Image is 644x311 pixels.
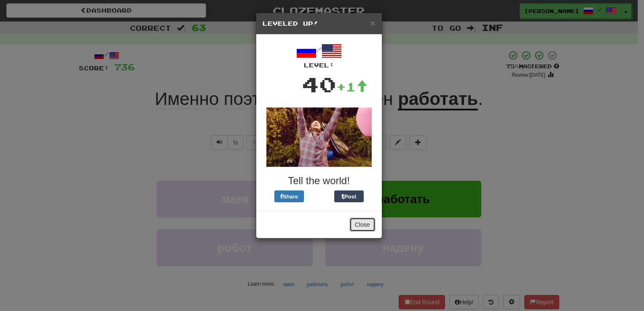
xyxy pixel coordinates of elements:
[263,19,376,28] h5: Leveled Up!
[370,18,375,28] span: ×
[266,107,372,167] img: andy-72a9b47756ecc61a9f6c0ef31017d13e025550094338bf53ee1bb5849c5fd8eb.gif
[334,190,364,202] button: Post
[263,41,376,70] div: /
[304,190,334,202] iframe: X Post Button
[302,70,336,99] div: 40
[336,78,368,95] div: +1
[274,190,304,202] button: Share
[349,217,376,232] button: Close
[263,175,376,186] h3: Tell the world!
[370,19,375,27] button: Close
[263,61,376,70] div: Level:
